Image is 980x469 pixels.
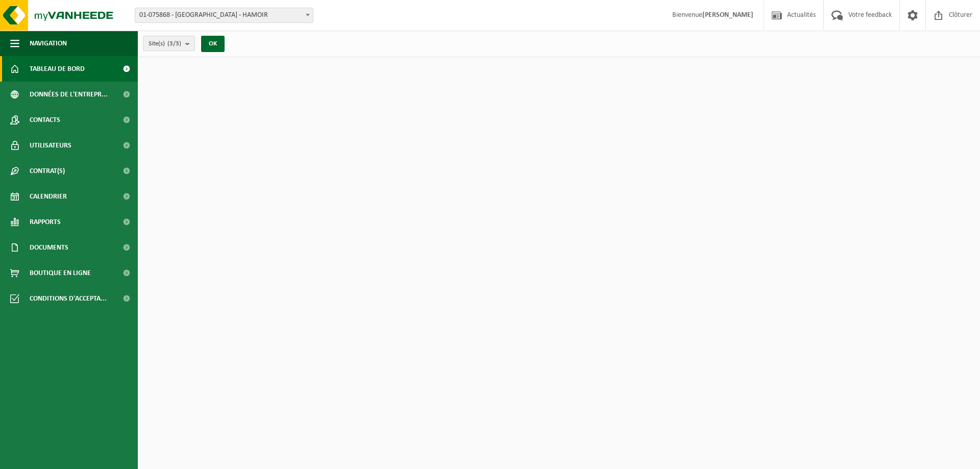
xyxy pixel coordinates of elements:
[167,40,181,47] count: (3/3)
[30,31,67,56] span: Navigation
[30,184,67,209] span: Calendrier
[30,209,61,235] span: Rapports
[30,158,65,184] span: Contrat(s)
[30,235,68,260] span: Documents
[135,8,313,22] span: 01-075868 - BELOURTHE - HAMOIR
[201,36,225,52] button: OK
[30,82,108,107] span: Données de l'entrepr...
[135,8,313,23] span: 01-075868 - BELOURTHE - HAMOIR
[30,286,107,311] span: Conditions d'accepta...
[30,260,91,286] span: Boutique en ligne
[5,447,170,469] iframe: chat widget
[702,11,753,19] strong: [PERSON_NAME]
[149,36,181,52] span: Site(s)
[30,107,60,133] span: Contacts
[30,56,85,82] span: Tableau de bord
[30,133,71,158] span: Utilisateurs
[143,36,195,51] button: Site(s)(3/3)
